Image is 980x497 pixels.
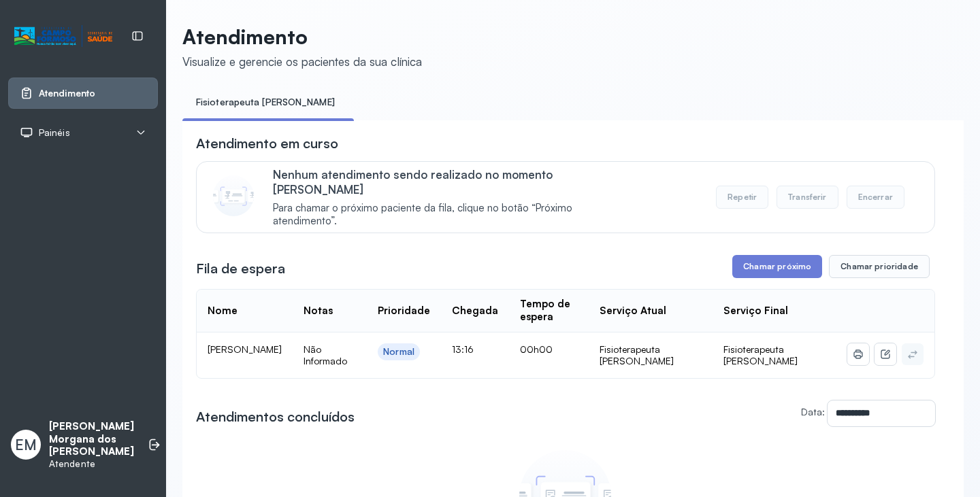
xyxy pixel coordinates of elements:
img: Logotipo do estabelecimento [14,25,112,48]
div: Serviço Atual [600,305,666,318]
span: 13:16 [452,343,474,355]
div: Chegada [452,305,498,318]
div: Tempo de espera [520,298,578,324]
button: Encerrar [847,186,904,209]
p: Atendimento [182,24,422,49]
div: Nome [208,305,238,318]
span: Atendimento [39,88,95,99]
h3: Fila de espera [196,259,285,278]
button: Chamar próximo [732,255,822,278]
div: Visualize e gerencie os pacientes da sua clínica [182,54,422,69]
p: Nenhum atendimento sendo realizado no momento [PERSON_NAME] [273,167,633,196]
button: Transferir [777,186,838,209]
span: Não Informado [304,343,347,367]
span: [PERSON_NAME] [208,343,282,355]
span: 00h00 [520,343,553,355]
div: Normal [383,346,414,358]
p: Atendente [49,458,134,470]
div: Notas [304,305,333,318]
div: Prioridade [378,305,430,318]
a: Fisioterapeuta [PERSON_NAME] [182,91,348,114]
button: Repetir [716,186,768,209]
div: Serviço Final [723,305,788,318]
span: EM [15,436,37,453]
div: Fisioterapeuta [PERSON_NAME] [600,343,702,367]
button: Chamar prioridade [829,255,930,278]
span: Painéis [39,127,70,139]
h3: Atendimentos concluídos [196,407,355,426]
span: Para chamar o próximo paciente da fila, clique no botão “Próximo atendimento”. [273,202,633,228]
img: Imagem de CalloutCard [213,175,254,216]
p: [PERSON_NAME] Morgana dos [PERSON_NAME] [49,420,134,458]
h3: Atendimento em curso [196,134,338,153]
a: Atendimento [20,86,146,100]
span: Fisioterapeuta [PERSON_NAME] [723,343,798,367]
label: Data: [801,406,825,417]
